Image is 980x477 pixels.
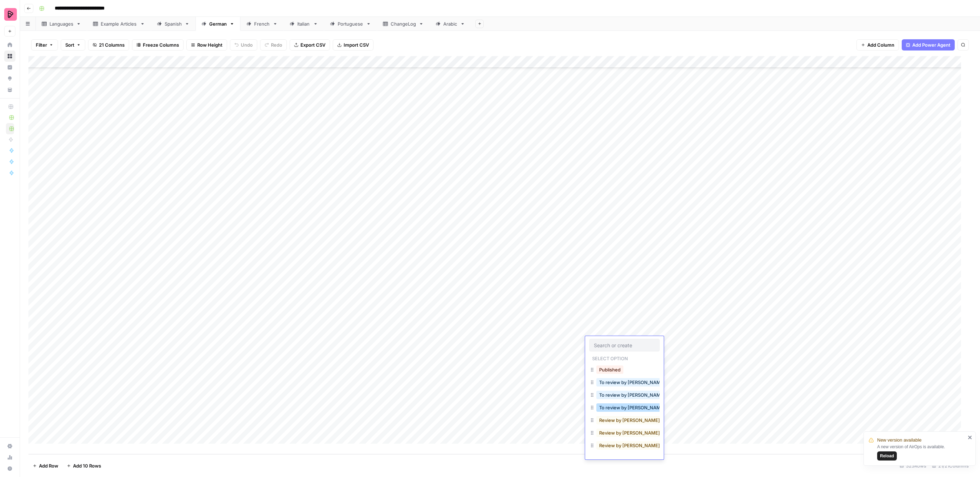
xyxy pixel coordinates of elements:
[39,462,58,469] span: Add Row
[4,452,15,463] a: Usage
[49,20,73,27] div: Languages
[4,8,17,21] img: Preply Logo
[4,441,15,452] a: Settings
[877,451,897,461] button: Reload
[596,441,688,450] button: Review by [PERSON_NAME] in progress
[36,41,47,48] span: Filter
[344,41,369,48] span: Import CSV
[929,460,972,471] div: 21/21 Columns
[596,429,688,437] button: Review by [PERSON_NAME] in progress
[165,20,182,27] div: Spanish
[4,73,15,84] a: Opportunities
[594,342,655,348] input: Search or create
[101,20,137,27] div: Example Articles
[596,378,668,387] button: To review by [PERSON_NAME]
[65,41,74,48] span: Sort
[186,39,227,51] button: Row Height
[902,39,955,51] button: Add Power Agent
[589,427,660,440] div: Review by [PERSON_NAME] in progress
[856,39,899,51] button: Add Column
[867,41,894,48] span: Add Column
[391,20,416,27] div: ChangeLog
[300,41,325,48] span: Export CSV
[87,17,151,31] a: Example Articles
[151,17,196,31] a: Spanish
[589,389,660,402] div: To review by [PERSON_NAME]
[877,444,966,461] div: A new version of AirOps is available.
[596,365,623,374] button: Published
[143,41,179,48] span: Freeze Columns
[589,452,660,465] div: Review in progress
[897,460,929,471] div: 323 Rows
[4,62,15,73] a: Insights
[4,463,15,474] button: Help + Support
[209,20,227,27] div: German
[284,17,324,31] a: Italian
[196,17,240,31] a: German
[596,391,668,399] button: To review by [PERSON_NAME]
[589,440,660,452] div: Review by [PERSON_NAME] in progress
[240,17,284,31] a: French
[271,41,282,48] span: Redo
[596,416,688,424] button: Review by [PERSON_NAME] in progress
[4,84,15,95] a: Your Data
[338,20,363,27] div: Portuguese
[290,39,330,51] button: Export CSV
[333,39,373,51] button: Import CSV
[254,20,270,27] div: French
[31,39,58,51] button: Filter
[197,41,223,48] span: Row Height
[36,17,87,31] a: Languages
[596,403,668,412] button: To review by [PERSON_NAME]
[4,6,15,23] button: Workspace: Preply
[260,39,287,51] button: Redo
[28,460,62,471] button: Add Row
[62,460,105,471] button: Add 10 Rows
[4,51,15,62] a: Browse
[88,39,129,51] button: 21 Columns
[589,415,660,427] div: Review by [PERSON_NAME] in progress
[880,453,894,459] span: Reload
[589,377,660,389] div: To review by [PERSON_NAME]
[589,402,660,415] div: To review by [PERSON_NAME]
[430,17,471,31] a: Arabic
[877,437,921,444] span: New version available
[377,17,430,31] a: ChangeLog
[912,41,951,48] span: Add Power Agent
[324,17,377,31] a: Portuguese
[4,39,15,51] a: Home
[589,354,631,362] p: Select option
[73,462,101,469] span: Add 10 Rows
[61,39,85,51] button: Sort
[443,20,457,27] div: Arabic
[241,41,253,48] span: Undo
[968,435,973,440] button: close
[230,39,257,51] button: Undo
[99,41,125,48] span: 21 Columns
[132,39,184,51] button: Freeze Columns
[297,20,310,27] div: Italian
[589,364,660,377] div: Published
